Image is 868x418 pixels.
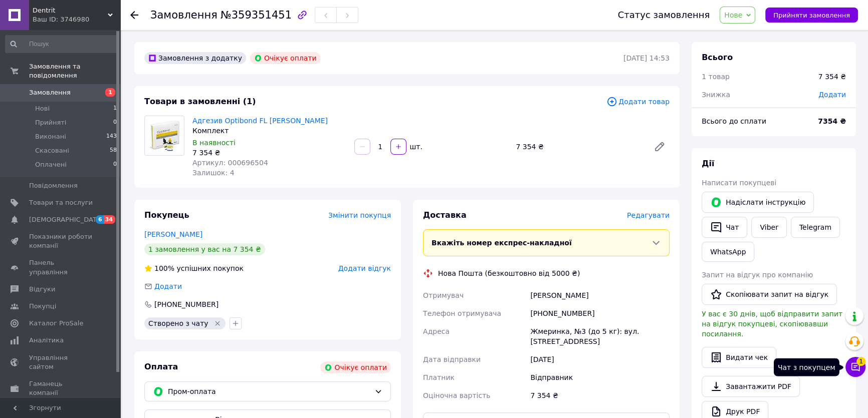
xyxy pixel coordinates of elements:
[528,304,672,322] div: [PHONE_NUMBER]
[192,117,328,125] a: Адгезив Optibond FL [PERSON_NAME]
[154,264,174,272] span: 100%
[144,210,189,220] span: Покупець
[29,379,93,397] span: Гаманець компанії
[702,376,800,397] a: Завантажити PDF
[106,132,117,141] span: 143
[168,386,370,397] span: Пром-оплата
[649,137,670,157] a: Редагувати
[192,139,236,147] span: В наявності
[431,239,572,247] span: Вкажіть номер експрес-накладної
[105,88,115,97] span: 1
[627,211,670,219] span: Редагувати
[702,284,837,305] button: Скопіювати запит на відгук
[29,198,93,207] span: Товари та послуги
[35,146,69,155] span: Скасовані
[702,217,747,238] button: Чат
[423,291,464,299] span: Отримувач
[528,350,672,368] div: [DATE]
[724,11,742,19] span: Нове
[702,179,776,187] span: Написати покупцеві
[702,53,733,62] span: Всього
[29,302,56,311] span: Покупці
[606,96,670,107] span: Додати товар
[29,181,78,190] span: Повідомлення
[110,146,117,155] span: 58
[845,357,865,377] button: Чат з покупцем1
[144,230,202,238] a: [PERSON_NAME]
[35,160,67,169] span: Оплачені
[192,148,346,158] div: 7 354 ₴
[818,72,846,82] div: 7 354 ₴
[29,62,120,80] span: Замовлення та повідомлення
[623,54,670,62] time: [DATE] 14:53
[423,355,481,363] span: Дата відправки
[144,243,265,255] div: 1 замовлення у вас на 7 354 ₴
[153,299,220,309] div: [PHONE_NUMBER]
[528,286,672,304] div: [PERSON_NAME]
[702,192,814,213] button: Надіслати інструкцію
[773,12,850,19] span: Прийняти замовлення
[33,15,120,24] div: Ваш ID: 3746980
[144,52,246,64] div: Замовлення з додатку
[221,9,292,21] span: №359351451
[765,8,858,23] button: Прийняти замовлення
[702,117,766,125] span: Всього до сплати
[29,232,93,250] span: Показники роботи компанії
[528,386,672,404] div: 7 354 ₴
[213,319,222,327] svg: Видалити мітку
[702,242,754,262] a: WhatsApp
[144,362,178,371] span: Оплата
[818,91,846,99] span: Додати
[618,10,710,20] div: Статус замовлення
[702,91,730,99] span: Знижка
[192,169,235,177] span: Залишок: 4
[436,268,582,278] div: Нова Пошта (безкоштовно від 5000 ₴)
[528,368,672,386] div: Відправник
[702,73,730,81] span: 1 товар
[150,9,218,21] span: Замовлення
[29,319,83,328] span: Каталог ProSale
[35,104,50,113] span: Нові
[144,263,244,273] div: успішних покупок
[423,210,467,220] span: Доставка
[774,358,839,376] div: Чат з покупцем
[29,353,93,371] span: Управління сайтом
[423,373,455,381] span: Платник
[702,271,813,279] span: Запит на відгук про компанію
[407,142,423,152] div: шт.
[145,116,184,155] img: Адгезив Optibond FL Kerr
[702,347,776,368] button: Видати чек
[791,217,840,238] a: Telegram
[104,215,115,224] span: 34
[702,159,714,168] span: Дії
[250,52,321,64] div: Очікує оплати
[423,309,501,317] span: Телефон отримувача
[113,104,117,113] span: 1
[154,282,182,290] span: Додати
[423,327,450,335] span: Адреса
[96,215,104,224] span: 6
[512,140,645,154] div: 7 354 ₴
[35,118,66,127] span: Прийняті
[702,310,842,338] span: У вас є 30 днів, щоб відправити запит на відгук покупцеві, скопіювавши посилання.
[751,217,786,238] a: Viber
[144,97,256,106] span: Товари в замовленні (1)
[192,126,346,136] div: Комплект
[29,88,71,97] span: Замовлення
[33,6,108,15] span: Dentrit
[528,322,672,350] div: Жмеринка, №3 (до 5 кг): вул. [STREET_ADDRESS]
[818,117,846,125] b: 7354 ₴
[29,285,55,294] span: Відгуки
[130,10,138,20] div: Повернутися назад
[29,258,93,276] span: Панель управління
[423,391,490,399] span: Оціночна вартість
[113,118,117,127] span: 0
[192,159,268,167] span: Артикул: 000696504
[338,264,391,272] span: Додати відгук
[113,160,117,169] span: 0
[29,336,64,345] span: Аналітика
[29,215,103,224] span: [DEMOGRAPHIC_DATA]
[5,35,118,53] input: Пошук
[148,319,208,327] span: Створено з чату
[328,211,391,219] span: Змінити покупця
